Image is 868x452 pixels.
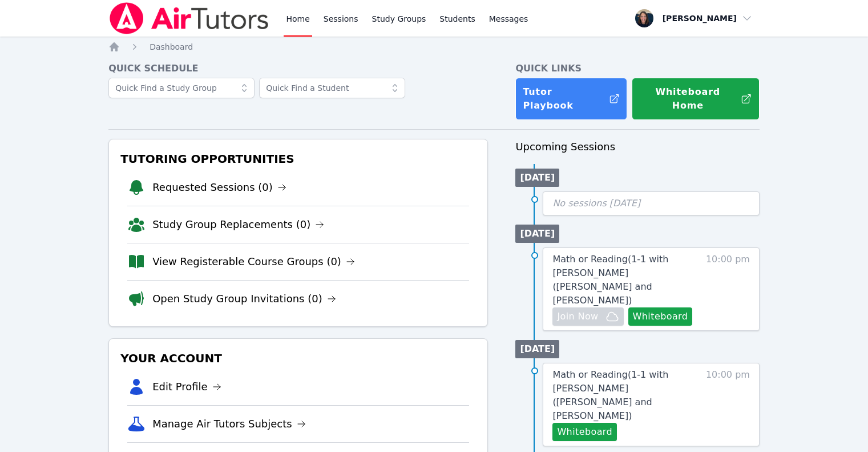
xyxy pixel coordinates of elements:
button: Join Now [552,307,623,326]
span: Dashboard [150,42,193,51]
nav: Breadcrumb [108,41,760,53]
a: View Registerable Course Groups (0) [152,254,355,270]
h3: Your Account [118,348,478,369]
h3: Upcoming Sessions [515,139,760,155]
a: Tutor Playbook [515,78,627,120]
a: Requested Sessions (0) [152,179,286,195]
h4: Quick Schedule [108,62,488,75]
span: No sessions [DATE] [552,198,640,209]
button: Whiteboard [552,423,617,441]
a: Open Study Group Invitations (0) [152,291,336,307]
h3: Tutoring Opportunities [118,149,478,169]
a: Manage Air Tutors Subjects [152,416,306,432]
button: Whiteboard Home [632,78,760,120]
span: 10:00 pm [706,253,750,326]
input: Quick Find a Student [259,78,405,98]
span: 10:00 pm [706,368,750,441]
li: [DATE] [515,225,559,243]
span: Math or Reading ( 1-1 with [PERSON_NAME] ([PERSON_NAME] and [PERSON_NAME] ) [552,369,668,421]
a: Math or Reading(1-1 with [PERSON_NAME] ([PERSON_NAME] and [PERSON_NAME]) [552,253,700,307]
span: Messages [489,13,528,25]
img: Air Tutors [108,2,270,34]
li: [DATE] [515,340,559,358]
a: Dashboard [150,41,193,53]
button: Whiteboard [628,307,693,326]
h4: Quick Links [515,62,760,75]
a: Study Group Replacements (0) [152,217,324,233]
span: Math or Reading ( 1-1 with [PERSON_NAME] ([PERSON_NAME] and [PERSON_NAME] ) [552,254,668,306]
li: [DATE] [515,169,559,187]
span: Join Now [557,310,598,323]
input: Quick Find a Study Group [108,78,255,98]
a: Edit Profile [152,379,221,395]
a: Math or Reading(1-1 with [PERSON_NAME] ([PERSON_NAME] and [PERSON_NAME]) [552,368,700,423]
